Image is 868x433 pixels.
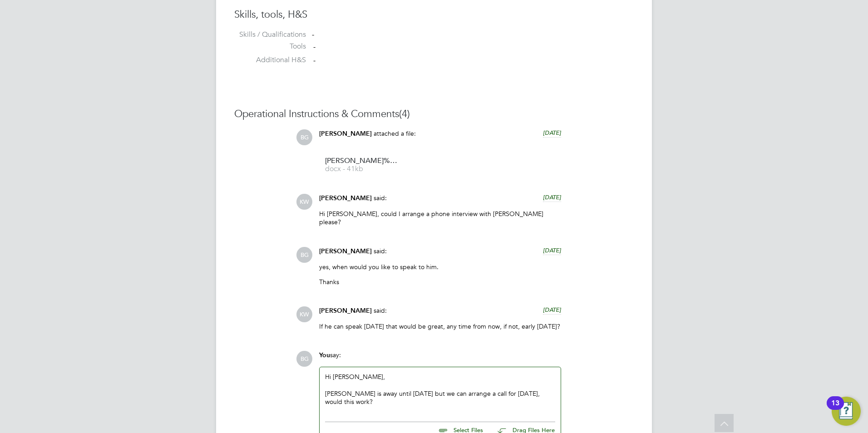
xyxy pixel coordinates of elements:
[296,306,312,322] span: KW
[319,263,561,271] p: yes, when would you like to speak to him.
[296,194,312,210] span: KW
[319,247,372,255] span: [PERSON_NAME]
[234,55,306,65] label: Additional H&S
[399,108,410,120] span: (4)
[319,351,330,359] span: You
[325,373,555,412] div: Hi [PERSON_NAME],
[374,247,387,255] span: said:
[543,129,561,137] span: [DATE]
[374,194,387,202] span: said:
[325,389,555,406] div: [PERSON_NAME] is away until [DATE] but we can arrange a call for [DATE], would this work?
[296,247,312,263] span: BG
[234,42,306,51] label: Tools
[543,193,561,201] span: [DATE]
[543,246,561,254] span: [DATE]
[296,351,312,367] span: BG
[325,157,398,172] a: [PERSON_NAME]%20Riley_ docx - 41kb
[325,157,398,164] span: [PERSON_NAME]%20Riley_
[312,30,634,39] div: -
[313,42,316,51] span: -
[319,130,372,138] span: [PERSON_NAME]
[319,194,372,202] span: [PERSON_NAME]
[319,322,561,330] p: If he can speak [DATE] that would be great, any time from now, if not, early [DATE]?
[319,307,372,315] span: [PERSON_NAME]
[543,306,561,314] span: [DATE]
[319,210,561,226] p: Hi [PERSON_NAME], could I arrange a phone interview with [PERSON_NAME] please?
[319,278,561,286] p: Thanks
[234,8,634,21] h3: Skills, tools, H&S
[831,403,839,415] div: 13
[832,397,861,426] button: Open Resource Center, 13 new notifications
[313,56,316,65] span: -
[319,351,561,367] div: say:
[325,166,398,172] span: docx - 41kb
[374,306,387,315] span: said:
[234,108,634,121] h3: Operational Instructions & Comments
[296,129,312,145] span: BG
[374,129,416,138] span: attached a file:
[234,30,306,39] label: Skills / Qualifications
